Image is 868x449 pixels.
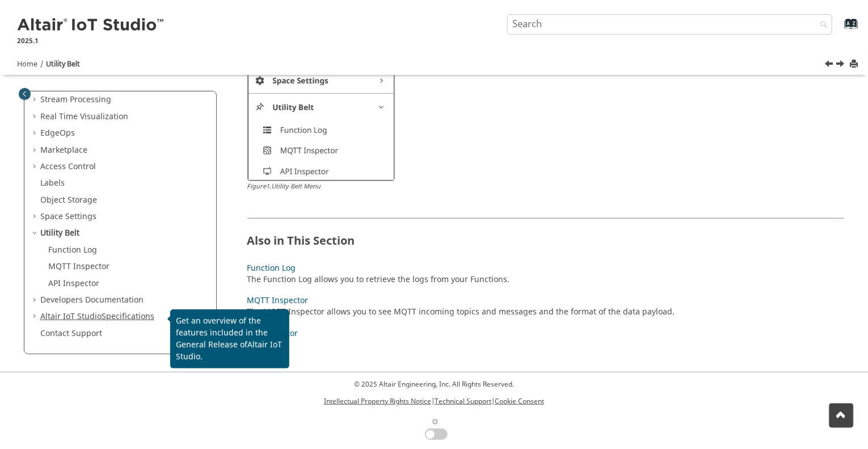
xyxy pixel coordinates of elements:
p: © 2025 Altair Engineering, Inc. All Rights Reserved. [324,379,544,389]
a: Function Log [247,262,296,274]
a: Space Settings [40,211,96,223]
label: Change to dark/light theme [420,413,448,440]
a: Marketplace [40,144,87,156]
a: MQTT Inspector [247,295,309,307]
a: Cookie Consent [495,396,544,406]
p: Get an overview of the features included in the General Release of . [176,315,284,363]
span: Figure [247,182,272,191]
span: Expand Altair IoT StudioSpecifications [31,311,40,322]
a: Previous topic: AU Management [825,58,835,72]
a: Function Log [48,244,97,256]
img: utility_belt_menu.png [247,69,395,181]
span: Expand Marketplace [31,145,40,156]
a: Contact Support [40,328,102,339]
a: Altair IoT StudioSpecifications [40,310,154,322]
a: Intellectual Property Rights Notice [324,396,431,406]
span: Expand Stream Processing [31,94,40,106]
div: You can access the from the lower left hand menu. [247,54,845,200]
button: Search [805,14,837,36]
span: Expand EdgeOps [31,128,40,139]
span: Expand Developers Documentation [31,295,40,306]
div: The MQTT Inspector allows you to see MQTT incoming topics and messages and the format of the data... [247,307,833,318]
a: EdgeOps [40,127,75,139]
span: Collapse Utility Belt [31,228,40,239]
a: MQTT Inspector [48,261,109,272]
p: 2025.1 [17,36,166,46]
a: API Inspector [48,278,99,289]
input: Search query [507,14,833,35]
a: Utility Belt [46,59,80,69]
a: Access Control [40,161,96,173]
a: Labels [40,177,65,189]
span: Expand Space Settings [31,211,40,223]
button: Print this page [850,57,859,72]
span: Expand Real Time Visualization [31,111,40,123]
a: Developers Documentation [40,294,144,306]
a: Next topic: Function Log [837,58,846,72]
span: Altair IoT Studio [40,310,102,322]
a: Go to index terms page [826,23,852,35]
a: Utility Belt [40,227,79,239]
span: Utility Belt Menu [272,182,321,191]
span: 1 [267,182,270,191]
div: The Function Log allows you to retrieve the logs from your Functions. [247,274,833,286]
a: Stream Processing [40,94,111,106]
span: Altair IoT Studio [176,339,282,363]
a: Technical Support [435,396,491,406]
button: Toggle publishing table of content [19,88,31,100]
a: Real Time Visualization [40,111,128,123]
h2: Also in This Section [247,218,845,253]
span: Expand Access Control [31,161,40,173]
p: | | [324,396,544,406]
nav: Child Links [247,260,833,346]
a: Home [17,59,37,69]
img: Altair IoT Studio [17,16,166,35]
a: Object Storage [40,194,97,206]
span: ☼ [431,413,440,429]
span: . [270,182,272,191]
